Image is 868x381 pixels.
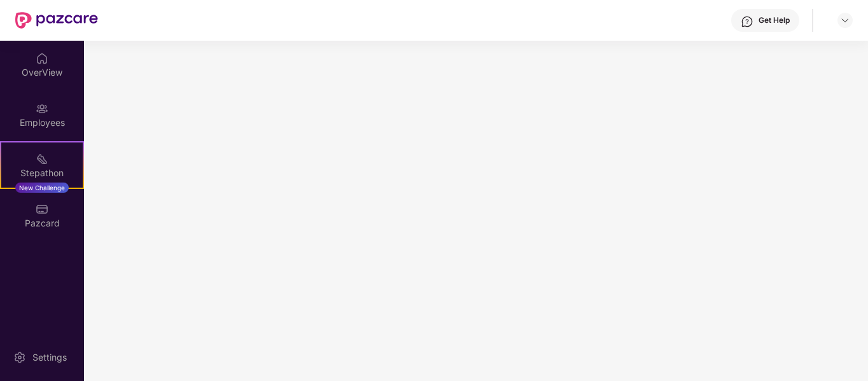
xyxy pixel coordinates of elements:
[759,15,790,25] div: Get Help
[1,167,83,179] div: Stepathon
[36,102,48,115] img: svg+xml;base64,PHN2ZyBpZD0iRW1wbG95ZWVzIiB4bWxucz0iaHR0cDovL3d3dy53My5vcmcvMjAwMC9zdmciIHdpZHRoPS...
[13,351,26,364] img: svg+xml;base64,PHN2ZyBpZD0iU2V0dGluZy0yMHgyMCIgeG1sbnM9Imh0dHA6Ly93d3cudzMub3JnLzIwMDAvc3ZnIiB3aW...
[15,183,69,193] div: New Challenge
[36,52,48,65] img: svg+xml;base64,PHN2ZyBpZD0iSG9tZSIgeG1sbnM9Imh0dHA6Ly93d3cudzMub3JnLzIwMDAvc3ZnIiB3aWR0aD0iMjAiIG...
[15,12,98,29] img: New Pazcare Logo
[29,351,71,364] div: Settings
[36,203,48,216] img: svg+xml;base64,PHN2ZyBpZD0iUGF6Y2FyZCIgeG1sbnM9Imh0dHA6Ly93d3cudzMub3JnLzIwMDAvc3ZnIiB3aWR0aD0iMj...
[741,15,753,28] img: svg+xml;base64,PHN2ZyBpZD0iSGVscC0zMngzMiIgeG1sbnM9Imh0dHA6Ly93d3cudzMub3JnLzIwMDAvc3ZnIiB3aWR0aD...
[36,153,48,165] img: svg+xml;base64,PHN2ZyB4bWxucz0iaHR0cDovL3d3dy53My5vcmcvMjAwMC9zdmciIHdpZHRoPSIyMSIgaGVpZ2h0PSIyMC...
[840,15,850,25] img: svg+xml;base64,PHN2ZyBpZD0iRHJvcGRvd24tMzJ4MzIiIHhtbG5zPSJodHRwOi8vd3d3LnczLm9yZy8yMDAwL3N2ZyIgd2...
